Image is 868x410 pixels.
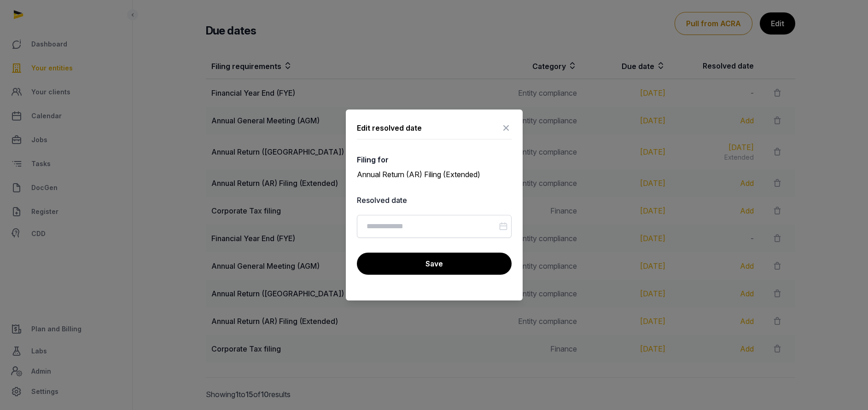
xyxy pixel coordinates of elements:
[357,253,512,275] button: Save
[357,215,512,238] input: Datepicker input
[357,169,512,180] p: Annual Return (AR) Filing (Extended)
[357,154,512,165] label: Filing for
[357,122,422,133] div: Edit resolved date
[357,195,512,206] label: Resolved date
